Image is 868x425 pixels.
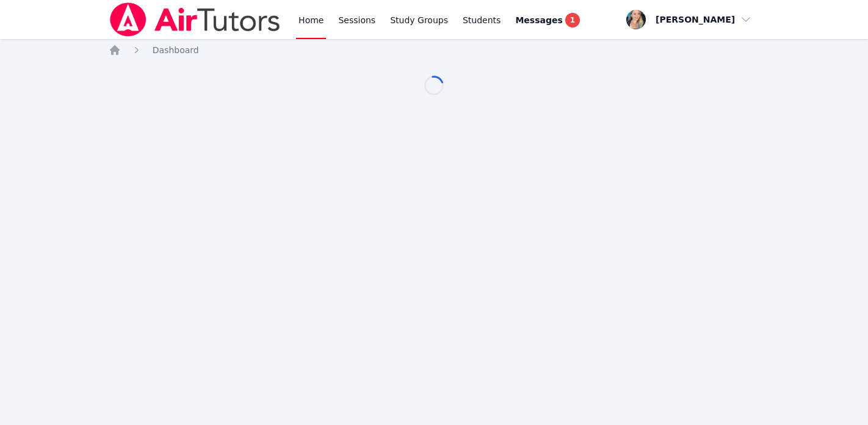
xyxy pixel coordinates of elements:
[515,14,562,26] span: Messages
[109,2,281,37] img: Air Tutors
[109,44,760,56] nav: Breadcrumb
[153,45,199,55] span: Dashboard
[153,44,199,56] a: Dashboard
[565,13,580,27] span: 1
